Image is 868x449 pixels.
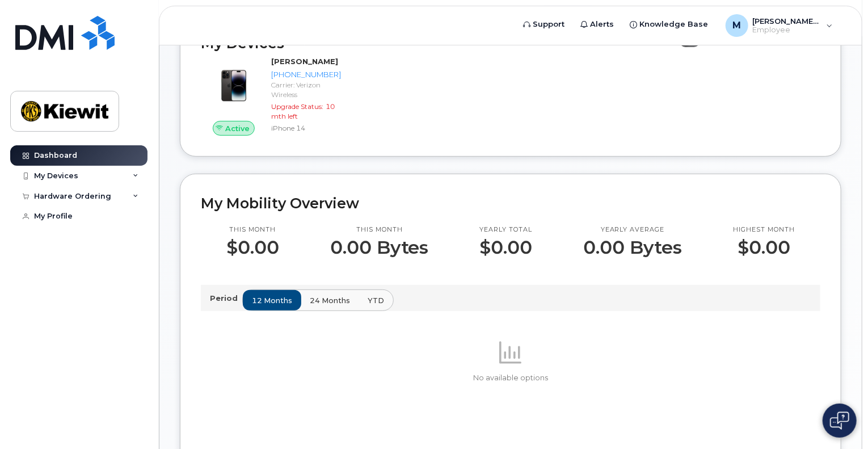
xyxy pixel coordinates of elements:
[622,13,717,36] a: Knowledge Base
[271,102,335,120] span: 10 mth left
[732,19,741,32] span: M
[640,19,709,30] span: Knowledge Base
[201,195,820,212] h2: My Mobility Overview
[330,225,429,234] p: This month
[591,19,614,30] span: Alerts
[271,123,341,133] div: iPhone 14
[201,373,820,383] p: No available options
[479,237,532,258] p: $0.00
[226,225,279,234] p: This month
[516,13,573,36] a: Support
[226,237,279,258] p: $0.00
[225,123,250,134] span: Active
[271,69,341,80] div: [PHONE_NUMBER]
[271,102,323,111] span: Upgrade Status:
[573,13,622,36] a: Alerts
[271,57,338,66] strong: [PERSON_NAME]
[201,56,345,136] a: Active[PERSON_NAME][PHONE_NUMBER]Carrier: Verizon WirelessUpgrade Status:10 mth leftiPhone 14
[210,293,242,304] p: Period
[368,295,384,306] span: YTD
[330,237,429,258] p: 0.00 Bytes
[310,295,350,306] span: 24 months
[830,412,849,430] img: Open chat
[753,16,821,26] span: [PERSON_NAME].[PERSON_NAME]
[583,237,682,258] p: 0.00 Bytes
[733,225,795,234] p: Highest month
[733,237,795,258] p: $0.00
[210,62,258,110] img: image20231002-3703462-njx0qo.jpeg
[479,225,532,234] p: Yearly total
[533,19,565,30] span: Support
[753,26,821,35] span: Employee
[271,80,341,99] div: Carrier: Verizon Wireless
[583,225,682,234] p: Yearly average
[718,14,841,37] div: Madie.Rhodes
